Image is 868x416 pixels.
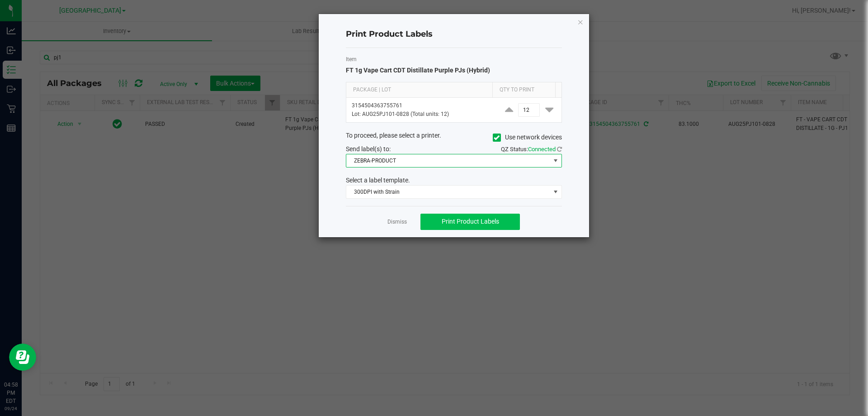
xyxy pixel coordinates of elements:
[346,145,391,153] span: Send label(s) to:
[352,101,491,110] p: 3154504363755761
[346,154,550,167] span: ZEBRA-PRODUCT
[528,146,556,153] span: Connected
[9,344,36,371] iframe: Resource center
[346,82,492,98] th: Package | Lot
[493,133,562,142] label: Use network devices
[346,186,550,198] span: 300DPI with Strain
[339,131,569,144] div: To proceed, please select a printer.
[442,218,499,225] span: Print Product Labels
[346,55,562,63] label: Item
[387,218,407,226] a: Dismiss
[339,176,569,185] div: Select a label template.
[492,82,555,98] th: Qty to Print
[501,146,562,153] span: QZ Status:
[346,29,562,40] h4: Print Product Labels
[346,67,490,74] span: FT 1g Vape Cart CDT Distillate Purple PJs (Hybrid)
[352,110,491,119] p: Lot: AUG25PJ101-0828 (Total units: 12)
[420,214,520,230] button: Print Product Labels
